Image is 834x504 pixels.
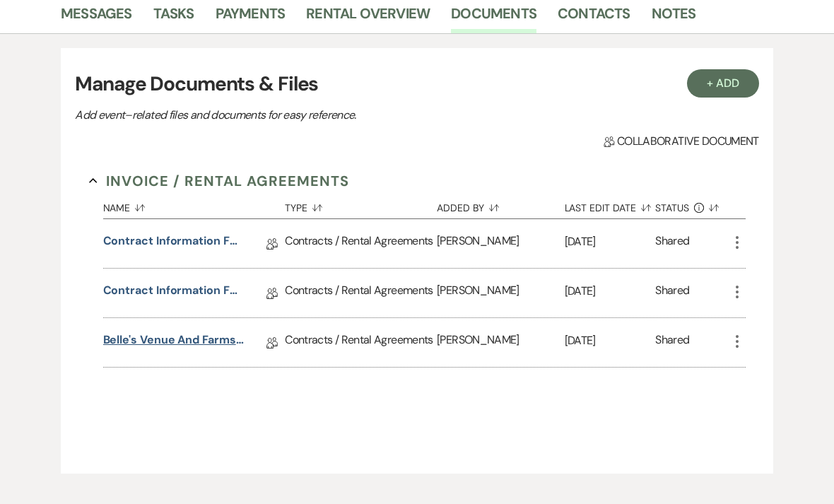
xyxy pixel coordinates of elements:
[565,332,656,351] p: [DATE]
[216,3,286,34] a: Payments
[103,233,245,255] a: Contract Information Form
[285,192,437,219] button: Type
[103,332,245,354] a: Belle's Venue and Farms Rental Agreement - [DATE]
[565,192,656,219] button: Last Edit Date
[153,3,194,34] a: Tasks
[285,220,437,269] div: Contracts / Rental Agreements
[558,3,630,34] a: Contacts
[565,283,656,301] p: [DATE]
[306,3,430,34] a: Rental Overview
[655,283,689,305] div: Shared
[655,233,689,255] div: Shared
[687,70,759,98] button: + Add
[437,220,564,269] div: [PERSON_NAME]
[565,233,656,252] p: [DATE]
[75,70,759,100] h3: Manage Documents & Files
[285,319,437,368] div: Contracts / Rental Agreements
[75,107,570,125] p: Add event–related files and documents for easy reference.
[103,192,286,219] button: Name
[655,192,728,219] button: Status
[655,332,689,354] div: Shared
[655,204,689,213] span: Status
[604,134,759,151] span: Collaborative document
[437,319,564,368] div: [PERSON_NAME]
[451,3,536,34] a: Documents
[285,269,437,318] div: Contracts / Rental Agreements
[437,269,564,318] div: [PERSON_NAME]
[103,283,245,305] a: Contract Information Form
[61,3,132,34] a: Messages
[89,171,350,192] button: Invoice / Rental Agreements
[437,192,564,219] button: Added By
[652,3,696,34] a: Notes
